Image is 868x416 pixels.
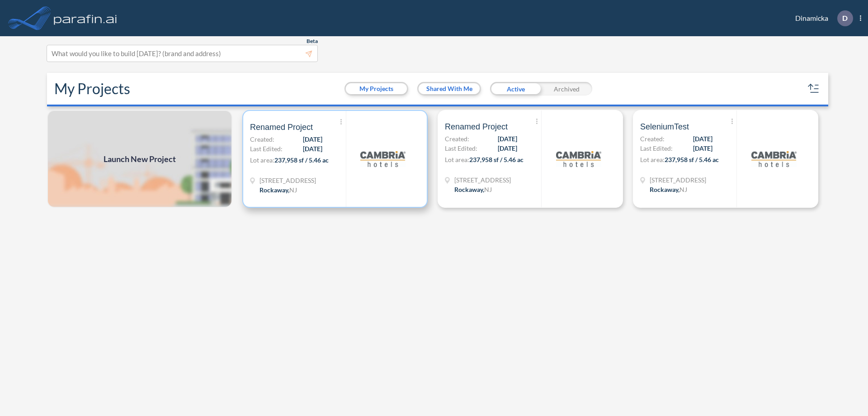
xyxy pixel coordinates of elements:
[498,143,517,153] span: [DATE]
[250,134,274,144] span: Created:
[454,186,484,193] span: Rockaway ,
[250,144,283,153] span: Last Edited:
[454,185,492,194] div: Rockaway, NJ
[445,134,469,143] span: Created:
[693,143,712,153] span: [DATE]
[303,134,322,144] span: [DATE]
[52,9,119,27] img: logo
[679,186,687,193] span: NJ
[250,122,313,133] span: Renamed Project
[650,175,706,185] span: 321 Mt Hope Ave
[842,14,848,22] p: D
[419,83,480,94] button: Shared With Me
[445,156,469,163] span: Lot area:
[289,186,297,194] span: NJ
[259,176,316,185] span: 321 Mt Hope Ave
[47,110,232,208] a: Launch New Project
[47,110,232,208] img: add
[782,10,861,26] div: Dinamicka
[693,134,712,143] span: [DATE]
[490,82,541,96] div: Active
[640,156,665,163] span: Lot area:
[556,136,601,182] img: logo
[303,144,322,153] span: [DATE]
[445,143,477,153] span: Last Edited:
[640,143,673,153] span: Last Edited:
[751,136,797,182] img: logo
[259,185,297,195] div: Rockaway, NJ
[360,136,406,182] img: logo
[665,156,719,163] span: 237,958 sf / 5.46 ac
[650,185,687,194] div: Rockaway, NJ
[484,186,492,193] span: NJ
[54,80,130,97] h2: My Projects
[650,186,679,193] span: Rockaway ,
[346,83,407,94] button: My Projects
[104,153,176,165] span: Launch New Project
[274,156,329,164] span: 237,958 sf / 5.46 ac
[445,121,508,132] span: Renamed Project
[250,156,274,164] span: Lot area:
[307,38,318,45] span: Beta
[454,175,511,185] span: 321 Mt Hope Ave
[807,81,821,96] button: sort
[541,82,592,96] div: Archived
[259,186,289,194] span: Rockaway ,
[640,134,665,143] span: Created:
[469,156,524,163] span: 237,958 sf / 5.46 ac
[498,134,517,143] span: [DATE]
[640,121,689,132] span: SeleniumTest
